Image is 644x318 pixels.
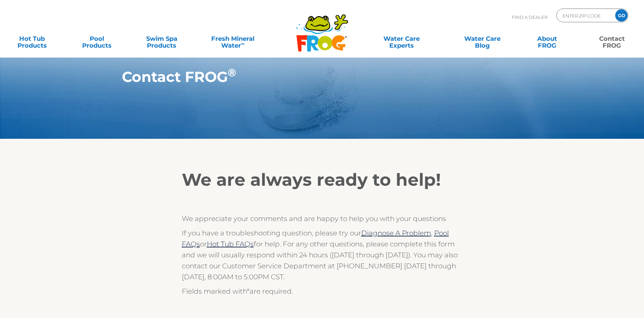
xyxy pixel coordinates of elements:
[137,32,187,46] a: Swim SpaProducts
[207,240,254,248] a: Hot Tub FAQs
[522,32,572,46] a: AboutFROG
[182,286,463,297] p: Fields marked with are required.
[182,170,463,190] h2: We are always ready to help!
[7,32,57,46] a: Hot TubProducts
[182,213,463,224] p: We appreciate your comments and are happy to help you with your questions
[512,9,547,26] p: Find A Dealer
[122,69,491,85] h1: Contact FROG
[201,32,264,46] a: Fresh MineralWater∞
[72,32,122,46] a: PoolProducts
[615,9,628,22] input: GO
[562,11,608,21] input: Zip Code Form
[228,66,236,79] sup: ®
[361,229,432,237] a: Diagnose A Problem,
[241,41,244,46] sup: ∞
[182,228,463,282] p: If you have a troubleshooting question, please try our or for help. For any other questions, plea...
[457,32,507,46] a: Water CareBlog
[587,32,637,46] a: ContactFROG
[361,32,443,46] a: Water CareExperts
